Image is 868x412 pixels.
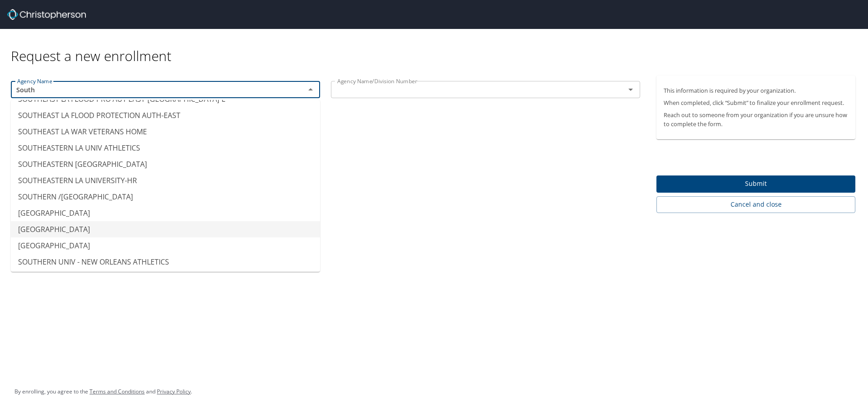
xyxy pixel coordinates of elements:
[656,196,855,213] button: Cancel and close
[304,83,317,96] button: Close
[11,107,320,123] li: SOUTHEAST LA FLOOD PROTECTION AUTH-EAST
[11,270,320,286] li: SOUTHERN [GEOGRAPHIC_DATA]
[11,221,320,237] li: [GEOGRAPHIC_DATA]
[90,388,145,395] a: Terms and Conditions
[664,178,848,189] span: Submit
[664,86,848,95] p: This information is required by your organization.
[14,380,192,403] div: By enrolling, you agree to the and .
[664,199,848,210] span: Cancel and close
[11,156,320,172] li: SOUTHEASTERN [GEOGRAPHIC_DATA]
[11,140,320,156] li: SOUTHEASTERN LA UNIV ATHLETICS
[11,172,320,189] li: SOUTHEASTERN LA UNIVERSITY-HR
[157,388,191,395] a: Privacy Policy
[11,237,320,254] li: [GEOGRAPHIC_DATA]
[11,189,320,205] li: SOUTHERN /[GEOGRAPHIC_DATA]
[11,29,863,65] div: Request a new enrollment
[656,175,855,193] button: Submit
[664,99,848,107] p: When completed, click “Submit” to finalize your enrollment request.
[664,111,848,128] p: Reach out to someone from your organization if you are unsure how to complete the form.
[11,254,320,270] li: SOUTHERN UNIV - NEW ORLEANS ATHLETICS
[11,123,320,140] li: SOUTHEAST LA WAR VETERANS HOME
[11,205,320,221] li: [GEOGRAPHIC_DATA]
[7,9,86,20] img: cbt logo
[624,83,637,96] button: Open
